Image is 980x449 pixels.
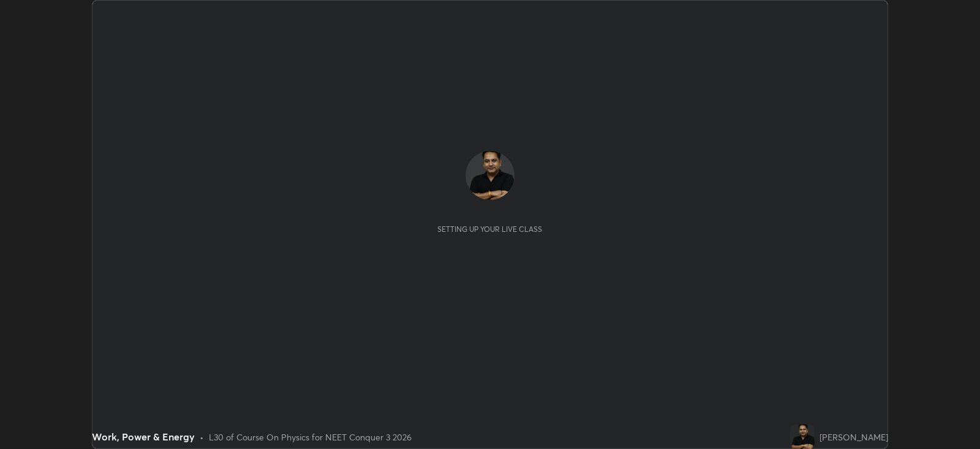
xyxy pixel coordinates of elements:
div: • [200,431,204,443]
div: L30 of Course On Physics for NEET Conquer 3 2026 [209,431,412,443]
div: [PERSON_NAME] [820,431,888,443]
div: Setting up your live class [437,224,542,234]
div: Work, Power & Energy [92,429,195,444]
img: 866aaf4fe3684a94a3c50856bc9fb742.png [790,424,815,449]
img: 866aaf4fe3684a94a3c50856bc9fb742.png [466,151,514,200]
